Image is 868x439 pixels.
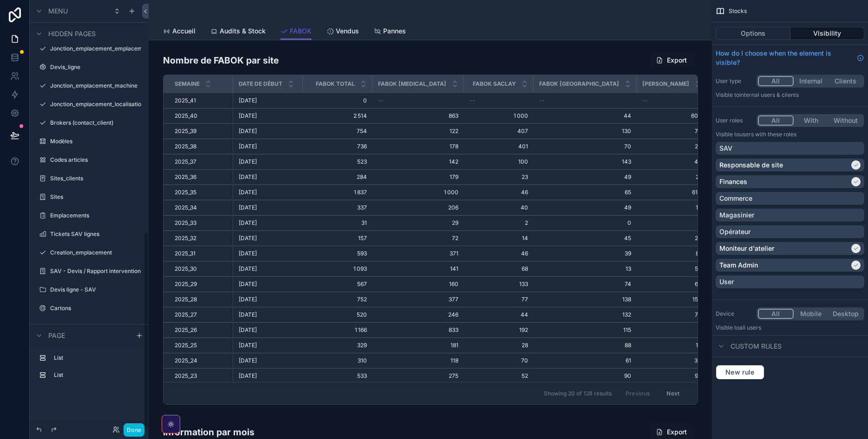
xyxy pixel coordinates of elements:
[828,76,863,86] button: Clients
[175,357,197,364] span: 2025_24
[719,244,774,253] p: Moniteur d'atelier
[539,80,619,88] span: FABOK [GEOGRAPHIC_DATA]
[719,160,783,170] p: Responsable de site
[175,80,200,88] span: Semaine
[50,267,141,275] label: SAV - Devis / Rapport intervention
[163,23,196,41] a: Accueil
[794,309,829,319] button: Mobile
[50,193,137,201] label: Sites
[473,80,516,88] span: FABOK Saclay
[210,23,266,41] a: Audits & Stock
[281,23,312,40] a: FABOK
[48,29,96,38] span: Hidden pages
[828,115,863,126] button: Without
[50,101,141,108] label: Jonction_emplacement_localisation
[719,277,734,286] p: User
[175,112,197,120] span: 2025_40
[50,64,137,71] label: Devis_ligne
[828,309,863,319] button: Desktop
[716,27,790,40] button: Options
[175,219,196,227] span: 2025_33
[716,49,853,67] span: How do I choose when the element is visible?
[719,261,758,270] p: Team Admin
[175,342,197,349] span: 2025_25
[175,97,196,104] span: 2025_41
[716,131,864,138] p: Visible to
[50,138,137,145] label: Modèles
[794,115,829,126] button: With
[175,158,196,165] span: 2025_37
[739,324,761,331] span: all users
[175,143,196,150] span: 2025_38
[326,23,359,41] a: Vendus
[175,250,196,257] span: 2025_31
[716,77,753,85] label: User type
[48,331,65,340] span: Page
[758,115,794,126] button: All
[642,80,689,88] span: [PERSON_NAME]
[729,7,747,15] span: Stocks
[716,91,864,99] p: Visible to
[50,305,137,312] label: Cartons
[790,27,865,40] button: Visibility
[50,82,137,89] label: Jonction_emplacement_machine
[316,80,355,88] span: FABOK Total
[50,212,137,219] label: Emplacements
[719,177,747,186] p: Finances
[50,119,137,127] label: Brokers (contact_client)
[175,235,196,242] span: 2025_32
[731,342,782,351] span: Custom rules
[719,194,752,203] p: Commerce
[336,26,359,36] span: Vendus
[175,265,197,273] span: 2025_30
[54,371,136,379] label: List
[175,311,197,318] span: 2025_27
[50,230,137,238] label: Tickets SAV lignes
[716,49,864,67] a: How do I choose when the element is visible?
[50,45,141,52] label: Jonction_emplacement_emplacement
[383,26,406,36] span: Pannes
[124,423,144,437] button: Done
[175,372,197,380] span: 2025_23
[290,26,312,36] span: FABOK
[239,80,282,88] span: Date de début
[30,346,149,392] div: scrollable content
[172,26,196,36] span: Accueil
[716,310,753,318] label: Device
[716,365,764,380] button: New rule
[50,249,137,256] label: Creation_emplacement
[50,286,137,293] label: Devis ligne - SAV
[716,117,753,124] label: User roles
[175,326,197,334] span: 2025_26
[48,6,68,16] span: Menu
[739,131,796,138] span: Users with these roles
[758,309,794,319] button: All
[175,280,197,288] span: 2025_29
[50,156,137,164] label: Codes articles
[719,144,732,153] p: SAV
[175,189,196,196] span: 2025_35
[794,76,829,86] button: Internal
[758,76,794,86] button: All
[175,296,197,303] span: 2025_28
[50,175,137,182] a: Sites_clients
[378,80,446,88] span: FABOK [MEDICAL_DATA]
[739,91,799,98] span: Internal users & clients
[175,204,197,211] span: 2025_34
[175,127,196,135] span: 2025_39
[175,173,196,181] span: 2025_36
[719,210,754,220] p: Magasinier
